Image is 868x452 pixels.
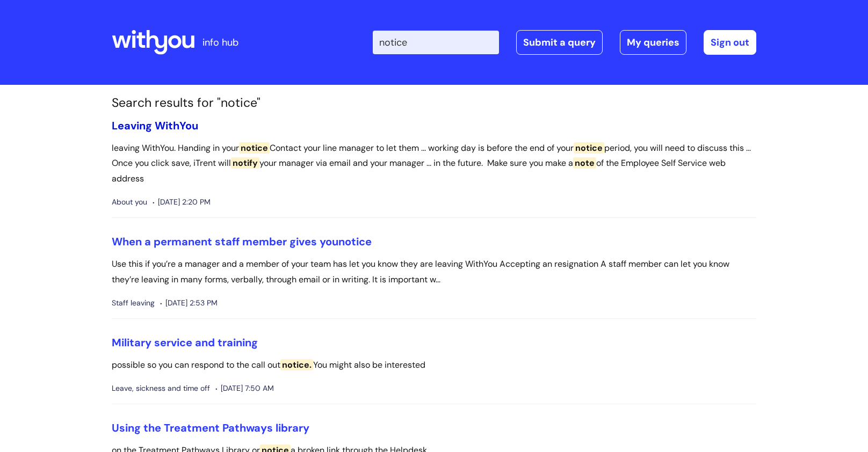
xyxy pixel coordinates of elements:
[112,141,756,187] p: leaving WithYou. Handing in your Contact your line manager to let them ... working day is before ...
[704,30,756,55] a: Sign out
[280,359,313,370] span: notice.
[112,195,147,209] span: About you
[373,31,499,54] input: Search
[112,421,309,435] a: Using the Treatment Pathways library
[338,235,372,249] span: notice
[112,336,258,349] a: Military service and training
[153,195,211,209] span: [DATE] 2:20 PM
[112,257,756,288] p: Use this if you’re a manager and a member of your team has let you know they are leaving WithYou ...
[215,382,274,395] span: [DATE] 7:50 AM
[574,142,604,154] span: notice
[573,157,596,169] span: note
[231,157,259,169] span: notify
[112,235,372,249] a: When a permanent staff member gives younotice
[112,119,198,133] a: Leaving WithYou
[239,142,270,154] span: notice
[112,296,155,310] span: Staff leaving
[160,296,218,310] span: [DATE] 2:53 PM
[112,382,210,395] span: Leave, sickness and time off
[620,30,686,55] a: My queries
[373,30,756,55] div: | -
[202,34,238,51] p: info hub
[112,96,756,111] h1: Search results for "notice"
[112,358,756,373] p: possible so you can respond to the call out You might also be interested
[516,30,603,55] a: Submit a query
